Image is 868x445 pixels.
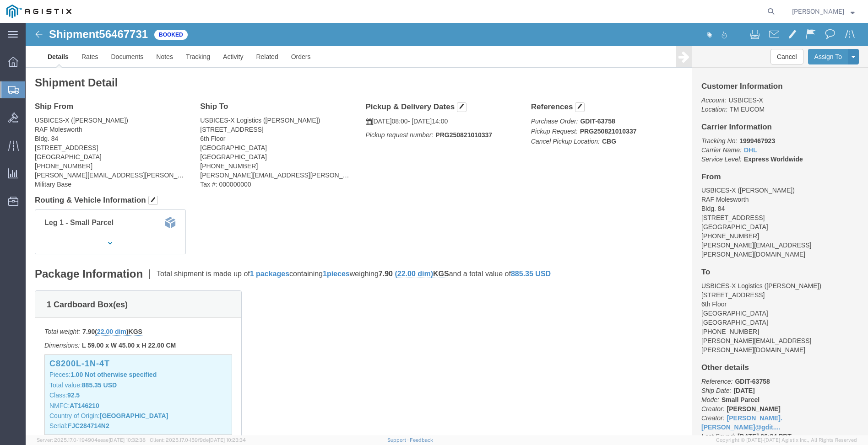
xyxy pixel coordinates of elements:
[26,23,868,435] iframe: FS Legacy Container
[387,437,410,443] a: Support
[108,437,146,443] span: [DATE] 10:32:38
[410,437,433,443] a: Feedback
[716,436,857,444] span: Copyright © [DATE]-[DATE] Agistix Inc., All Rights Reserved
[792,6,855,17] button: [PERSON_NAME]
[792,6,844,16] span: Tim Lawson
[209,437,246,443] span: [DATE] 10:23:34
[6,5,71,18] img: logo
[37,437,146,443] span: Server: 2025.17.0-1194904eeae
[150,437,246,443] span: Client: 2025.17.0-159f9de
